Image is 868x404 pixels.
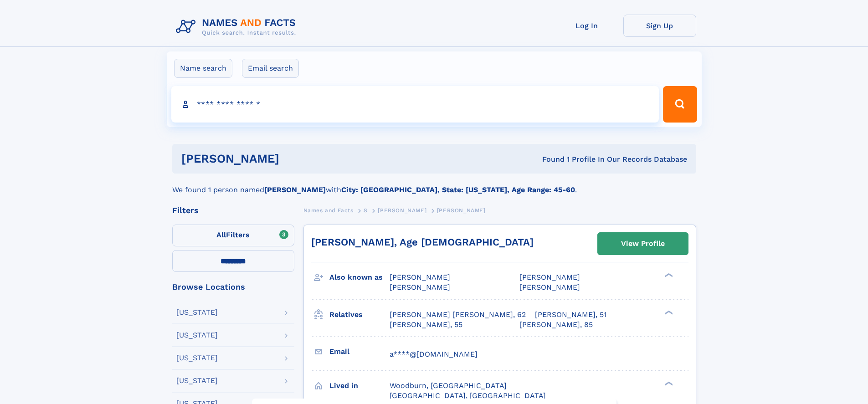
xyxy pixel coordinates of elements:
div: Browse Locations [172,283,294,291]
span: All [216,230,226,239]
label: Email search [242,59,299,78]
a: [PERSON_NAME], Age [DEMOGRAPHIC_DATA] [311,236,534,248]
h1: [PERSON_NAME] [181,153,411,164]
span: [GEOGRAPHIC_DATA], [GEOGRAPHIC_DATA] [390,391,546,400]
span: [PERSON_NAME] [390,283,450,291]
a: [PERSON_NAME] [PERSON_NAME], 62 [390,310,526,320]
a: S [364,205,368,216]
div: ❯ [663,380,673,386]
label: Filters [172,225,294,246]
input: search input [171,86,659,123]
b: City: [GEOGRAPHIC_DATA], State: [US_STATE], Age Range: 45-60 [341,185,575,194]
a: [PERSON_NAME], 85 [519,320,593,330]
h3: Relatives [329,307,390,322]
h3: Also known as [329,270,390,285]
div: [US_STATE] [176,332,218,339]
span: [PERSON_NAME] [519,283,580,291]
a: Log In [550,15,623,37]
div: [US_STATE] [176,354,218,362]
span: [PERSON_NAME] [390,273,450,281]
span: S [364,207,368,214]
div: View Profile [621,233,665,254]
span: [PERSON_NAME] [378,207,426,214]
span: Woodburn, [GEOGRAPHIC_DATA] [390,381,507,390]
span: [PERSON_NAME] [437,207,486,214]
div: Found 1 Profile In Our Records Database [411,154,687,164]
div: [US_STATE] [176,309,218,316]
img: Logo Names and Facts [172,15,303,39]
h3: Lived in [329,378,390,394]
label: Name search [174,59,232,78]
a: Names and Facts [303,205,354,216]
span: [PERSON_NAME] [519,273,580,281]
div: ❯ [663,309,673,315]
div: [US_STATE] [176,377,218,384]
a: [PERSON_NAME], 55 [390,320,462,330]
div: We found 1 person named with . [172,174,696,195]
h3: Email [329,344,390,359]
div: ❯ [663,272,673,278]
a: Sign Up [623,15,696,37]
a: [PERSON_NAME] [378,205,426,216]
b: [PERSON_NAME] [264,185,326,194]
button: Search Button [663,86,697,123]
div: Filters [172,206,294,215]
a: View Profile [598,233,688,255]
a: [PERSON_NAME], 51 [535,310,606,320]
